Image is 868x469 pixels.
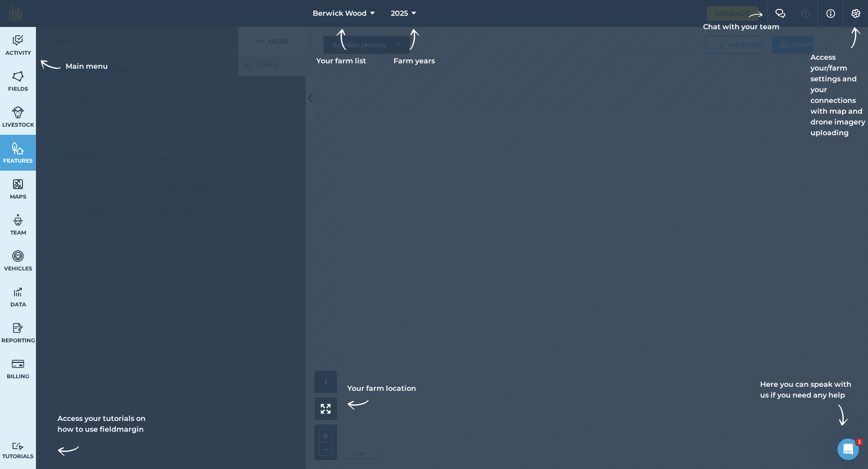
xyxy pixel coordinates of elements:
div: Main menu [39,56,108,77]
div: Access your tutorials on how to use fieldmargin [58,413,151,462]
img: svg+xml;base64,PD94bWwgdmVyc2lvbj0iMS4wIiBlbmNvZGluZz0idXRmLTgiPz4KPCEtLSBHZW5lcmF0b3I6IEFkb2JlIE... [12,285,24,299]
img: svg+xml;base64,PHN2ZyB4bWxucz0iaHR0cDovL3d3dy53My5vcmcvMjAwMC9zdmciIHdpZHRoPSIxNyIgaGVpZ2h0PSIxNy... [826,8,835,19]
img: Two speech bubbles overlapping with the left bubble in the forefront [775,9,786,18]
div: Here you can speak with us if you need any help [760,379,854,426]
img: svg+xml;base64,PD94bWwgdmVyc2lvbj0iMS4wIiBlbmNvZGluZz0idXRmLTgiPz4KPCEtLSBHZW5lcmF0b3I6IEFkb2JlIE... [12,357,24,371]
img: svg+xml;base64,PD94bWwgdmVyc2lvbj0iMS4wIiBlbmNvZGluZz0idXRmLTgiPz4KPCEtLSBHZW5lcmF0b3I6IEFkb2JlIE... [12,34,24,47]
img: svg+xml;base64,PD94bWwgdmVyc2lvbj0iMS4wIiBlbmNvZGluZz0idXRmLTgiPz4KPCEtLSBHZW5lcmF0b3I6IEFkb2JlIE... [12,442,24,451]
img: svg+xml;base64,PD94bWwgdmVyc2lvbj0iMS4wIiBlbmNvZGluZz0idXRmLTgiPz4KPCEtLSBHZW5lcmF0b3I6IEFkb2JlIE... [12,249,24,263]
img: svg+xml;base64,PHN2ZyB4bWxucz0iaHR0cDovL3d3dy53My5vcmcvMjAwMC9zdmciIHdpZHRoPSI1NiIgaGVpZ2h0PSI2MC... [12,70,24,83]
img: svg+xml;base64,PHN2ZyB4bWxucz0iaHR0cDovL3d3dy53My5vcmcvMjAwMC9zdmciIHdpZHRoPSI1NiIgaGVpZ2h0PSI2MC... [12,142,24,155]
div: Chat with your team [703,7,779,32]
img: Four arrows, one pointing top left, one top right, one bottom right and the last bottom left [321,404,331,414]
div: Your farm location [347,383,416,416]
button: Your farm location [314,398,337,420]
span: Berwick Wood [313,8,367,19]
span: 1 [856,438,863,446]
div: Your farm list [316,29,366,66]
img: svg+xml;base64,PHN2ZyB4bWxucz0iaHR0cDovL3d3dy53My5vcmcvMjAwMC9zdmciIHdpZHRoPSI1NiIgaGVpZ2h0PSI2MC... [12,177,24,191]
iframe: Intercom live chat [837,438,859,460]
div: Farm years [389,29,439,66]
span: 2025 [391,8,408,19]
img: svg+xml;base64,PD94bWwgdmVyc2lvbj0iMS4wIiBlbmNvZGluZz0idXRmLTgiPz4KPCEtLSBHZW5lcmF0b3I6IEFkb2JlIE... [12,213,24,227]
div: Access your/farm settings and your connections with map and drone imagery uploading [810,27,868,138]
img: svg+xml;base64,PD94bWwgdmVyc2lvbj0iMS4wIiBlbmNvZGluZz0idXRmLTgiPz4KPCEtLSBHZW5lcmF0b3I6IEFkb2JlIE... [12,321,24,335]
img: A cog icon [850,9,861,18]
img: svg+xml;base64,PD94bWwgdmVyc2lvbj0iMS4wIiBlbmNvZGluZz0idXRmLTgiPz4KPCEtLSBHZW5lcmF0b3I6IEFkb2JlIE... [12,106,24,119]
